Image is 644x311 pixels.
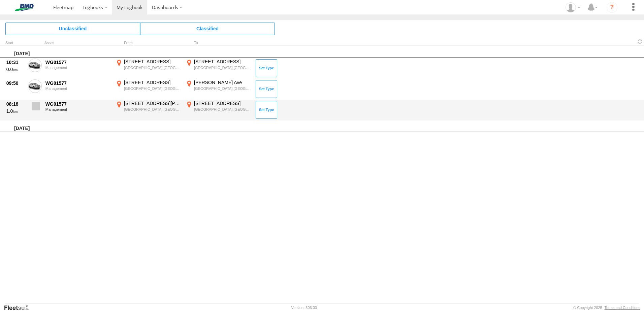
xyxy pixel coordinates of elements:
[185,100,252,120] label: Click to View Event Location
[6,66,25,72] div: 0.0
[140,23,275,35] span: Click to view Classified Trips
[194,107,251,112] div: [GEOGRAPHIC_DATA],[GEOGRAPHIC_DATA]
[185,41,252,45] div: To
[6,108,25,114] div: 1.0
[563,2,583,12] div: Justine Paragreen
[45,59,111,65] div: WG01577
[256,101,277,118] button: Click to Set
[573,306,640,310] div: © Copyright 2025 -
[115,41,182,45] div: From
[256,80,277,98] button: Click to Set
[45,107,111,111] div: Management
[124,100,181,106] div: [STREET_ADDRESS][PERSON_NAME]
[194,100,251,106] div: [STREET_ADDRESS]
[45,80,111,86] div: WG01577
[605,306,640,310] a: Terms and Conditions
[194,59,251,65] div: [STREET_ADDRESS]
[185,79,252,99] label: Click to View Event Location
[44,41,112,45] div: Asset
[5,41,26,45] div: Click to Sort
[6,80,25,86] div: 09:50
[185,59,252,78] label: Click to View Event Location
[124,79,181,85] div: [STREET_ADDRESS]
[7,4,42,11] img: bmd-logo.svg
[45,87,111,91] div: Management
[45,66,111,70] div: Management
[124,65,181,70] div: [GEOGRAPHIC_DATA],[GEOGRAPHIC_DATA]
[194,79,251,85] div: [PERSON_NAME] Ave
[115,79,182,99] label: Click to View Event Location
[291,306,317,310] div: Version: 306.00
[636,38,644,45] span: Refresh
[194,86,251,91] div: [GEOGRAPHIC_DATA],[GEOGRAPHIC_DATA]
[124,59,181,65] div: [STREET_ADDRESS]
[6,59,25,65] div: 10:31
[6,101,25,107] div: 08:18
[45,101,111,107] div: WG01577
[5,23,140,35] span: Click to view Unclassified Trips
[607,2,617,13] i: ?
[115,59,182,78] label: Click to View Event Location
[124,86,181,91] div: [GEOGRAPHIC_DATA],[GEOGRAPHIC_DATA]
[4,304,35,311] a: Visit our Website
[124,107,181,112] div: [GEOGRAPHIC_DATA],[GEOGRAPHIC_DATA]
[115,100,182,120] label: Click to View Event Location
[256,59,277,77] button: Click to Set
[194,65,251,70] div: [GEOGRAPHIC_DATA],[GEOGRAPHIC_DATA]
